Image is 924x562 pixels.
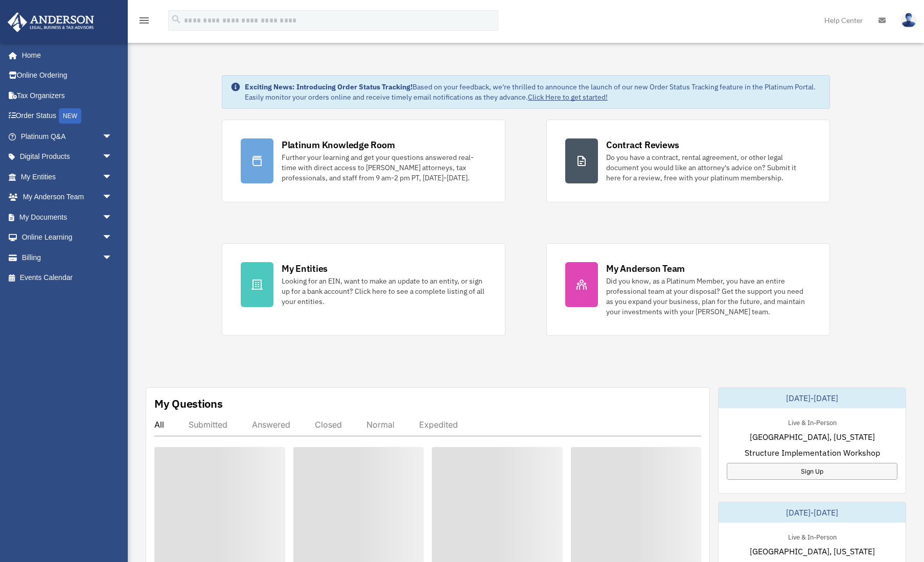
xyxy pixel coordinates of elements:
a: Billingarrow_drop_down [7,247,128,268]
span: arrow_drop_down [102,207,123,228]
div: Looking for an EIN, want to make an update to an entity, or sign up for a bank account? Click her... [282,276,487,307]
a: My Anderson Teamarrow_drop_down [7,187,128,207]
a: Online Ordering [7,65,128,86]
span: arrow_drop_down [102,126,123,147]
a: Tax Organizers [7,85,128,106]
a: Platinum Knowledge Room Further your learning and get your questions answered real-time with dire... [222,120,505,202]
span: Structure Implementation Workshop [745,447,880,459]
a: Contract Reviews Do you have a contract, rental agreement, or other legal document you would like... [546,120,830,202]
a: Click Here to get started! [528,92,608,102]
div: Expedited [419,419,458,430]
span: arrow_drop_down [102,167,123,188]
div: My Entities [282,262,328,275]
span: arrow_drop_down [102,247,123,268]
img: Anderson Advisors Platinum Portal [5,12,97,32]
div: Normal [366,419,395,430]
a: My Entitiesarrow_drop_down [7,167,128,187]
a: Sign Up [727,463,897,480]
a: Order StatusNEW [7,106,128,127]
span: [GEOGRAPHIC_DATA], [US_STATE] [750,431,875,443]
img: User Pic [901,13,916,28]
div: [DATE]-[DATE] [719,502,906,523]
div: Platinum Knowledge Room [282,138,395,151]
span: [GEOGRAPHIC_DATA], [US_STATE] [750,545,875,557]
div: Submitted [189,419,227,430]
div: Closed [315,419,342,430]
div: NEW [59,108,81,124]
div: Based on your feedback, we're thrilled to announce the launch of our new Order Status Tracking fe... [245,82,821,102]
div: [DATE]-[DATE] [719,388,906,408]
div: Answered [252,419,290,430]
div: Do you have a contract, rental agreement, or other legal document you would like an attorney's ad... [606,152,811,183]
strong: Exciting News: Introducing Order Status Tracking! [245,82,412,91]
a: menu [138,18,150,27]
a: Online Learningarrow_drop_down [7,227,128,248]
span: arrow_drop_down [102,187,123,208]
i: search [171,14,182,25]
a: My Entities Looking for an EIN, want to make an update to an entity, or sign up for a bank accoun... [222,243,505,336]
div: Did you know, as a Platinum Member, you have an entire professional team at your disposal? Get th... [606,276,811,317]
div: Live & In-Person [780,531,845,542]
a: My Anderson Team Did you know, as a Platinum Member, you have an entire professional team at your... [546,243,830,336]
div: Further your learning and get your questions answered real-time with direct access to [PERSON_NAM... [282,152,487,183]
span: arrow_drop_down [102,227,123,248]
div: My Questions [154,396,223,411]
div: All [154,419,164,430]
a: Platinum Q&Aarrow_drop_down [7,126,128,147]
div: Live & In-Person [780,416,845,427]
a: Digital Productsarrow_drop_down [7,147,128,167]
a: My Documentsarrow_drop_down [7,207,128,227]
span: arrow_drop_down [102,147,123,168]
a: Home [7,45,123,65]
div: My Anderson Team [606,262,685,275]
a: Events Calendar [7,268,128,288]
div: Contract Reviews [606,138,679,151]
i: menu [138,14,150,27]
